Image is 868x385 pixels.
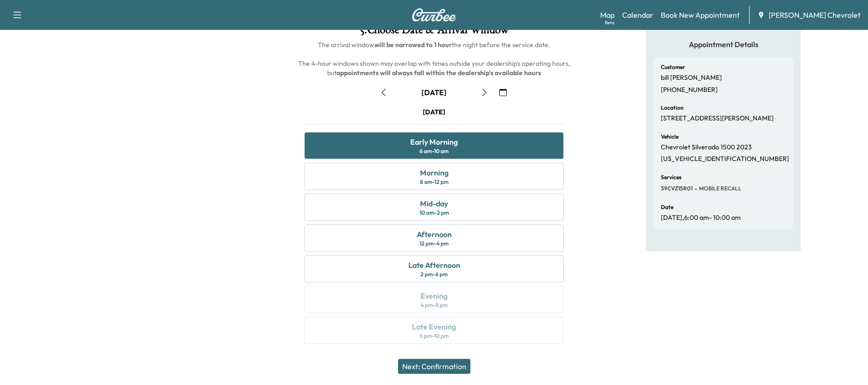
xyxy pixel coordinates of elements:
[420,178,448,186] div: 8 am - 12 pm
[600,9,615,21] a: MapBeta
[420,271,448,278] div: 2 pm - 6 pm
[653,39,793,49] h5: Appointment Details
[420,198,448,209] div: Mid-day
[661,86,718,94] p: [PHONE_NUMBER]
[661,155,789,163] p: [US_VEHICLE_IDENTIFICATION_NUMBER]
[661,185,693,192] span: 39CVZ15R01
[410,136,458,147] div: Early Morning
[661,175,681,180] h6: Services
[420,209,449,217] div: 10 am - 2 pm
[421,87,447,98] div: [DATE]
[605,19,615,26] div: Beta
[298,41,572,77] span: The arrival window the night before the service date. The 4-hour windows shown may overlap with t...
[420,167,448,178] div: Morning
[693,184,697,193] span: -
[417,229,452,240] div: Afternoon
[661,105,684,111] h6: Location
[398,359,470,374] button: Next: Confirmation
[374,41,452,49] b: will be narrowed to 1 hour
[661,64,685,70] h6: Customer
[661,114,774,123] p: [STREET_ADDRESS][PERSON_NAME]
[769,9,861,21] span: [PERSON_NAME] Chevrolet
[661,9,740,21] a: Book New Appointment
[661,143,752,152] p: Chevrolet Silverado 1500 2023
[336,69,541,77] b: appointments will always fall within the dealership's available hours
[420,147,448,155] div: 6 am - 10 am
[661,204,673,210] h6: Date
[423,107,445,117] div: [DATE]
[661,214,741,222] p: [DATE] , 6:00 am - 10:00 am
[297,24,571,40] h1: 5 . Choose Date & Arrival Window
[412,8,456,21] img: Curbee Logo
[420,240,448,247] div: 12 pm - 4 pm
[661,134,679,140] h6: Vehicle
[622,9,653,21] a: Calendar
[697,185,742,192] span: MOBILE RECALL
[661,74,722,82] p: bill [PERSON_NAME]
[408,259,460,271] div: Late Afternoon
